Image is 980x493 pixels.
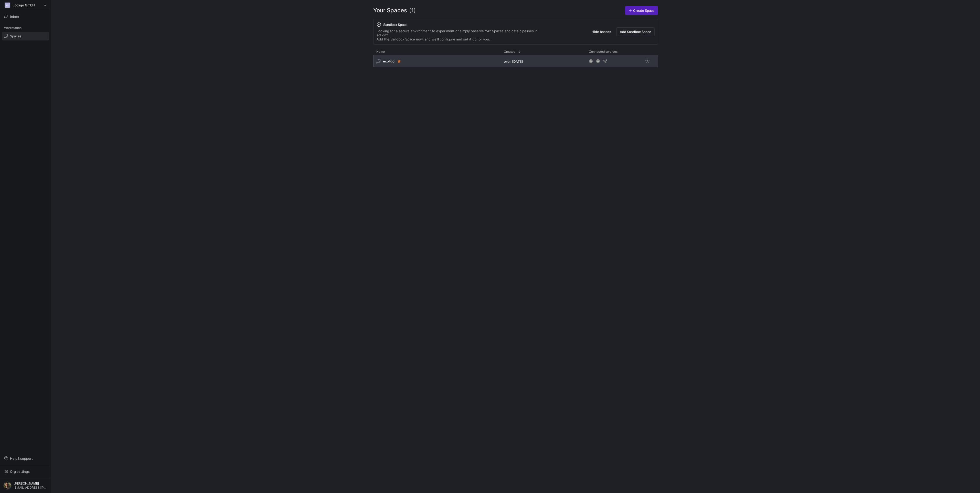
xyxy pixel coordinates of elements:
[588,27,614,36] button: Hide banner
[14,482,48,485] span: [PERSON_NAME]
[10,34,22,38] span: Spaces
[373,55,658,69] div: Press SPACE to select this row.
[3,481,12,490] img: https://storage.googleapis.com/y42-prod-data-exchange/images/7e7RzXvUWcEhWhf8BYUbRCghczaQk4zBh2Nv...
[376,50,385,53] span: Name
[5,3,10,8] div: EG
[2,24,49,32] div: Workstation
[10,456,33,460] span: Help & support
[504,50,515,53] span: Created
[589,50,617,53] span: Connected services
[13,3,35,7] span: Ecoligo GmbH
[409,6,416,15] span: (1)
[2,480,49,491] button: https://storage.googleapis.com/y42-prod-data-exchange/images/7e7RzXvUWcEhWhf8BYUbRCghczaQk4zBh2Nv...
[10,469,30,474] span: Org settings
[592,30,611,34] span: Hide banner
[2,470,49,474] a: Org settings
[2,454,49,463] button: Help& support
[2,32,49,40] a: Spaces
[383,23,408,27] span: Sandbox Space
[373,6,407,15] span: Your Spaces
[616,27,655,36] button: Add Sandbox Space
[633,8,655,13] span: Create Space
[504,59,523,63] span: over [DATE]
[14,486,48,489] span: [EMAIL_ADDRESS][PERSON_NAME][DOMAIN_NAME]
[377,29,548,41] div: Looking for a secure environment to experiment or simply observe Y42 Spaces and data pipelines in...
[2,467,49,476] button: Org settings
[10,15,19,19] span: Inbox
[620,30,651,34] span: Add Sandbox Space
[2,12,49,21] button: Inbox
[625,6,658,15] a: Create Space
[383,59,395,63] span: ecoligo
